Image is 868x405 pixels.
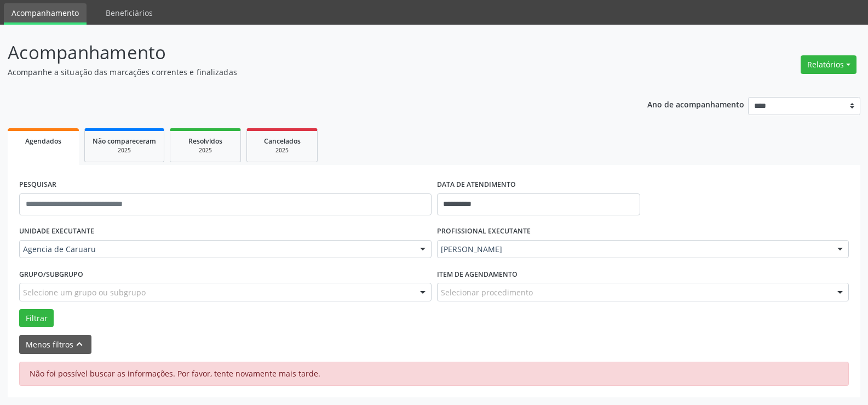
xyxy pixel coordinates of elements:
[23,244,409,255] span: Agencia de Caruaru
[4,3,87,25] a: Acompanhamento
[264,136,301,146] span: Cancelados
[801,55,856,74] button: Relatórios
[8,39,605,66] p: Acompanhamento
[255,146,309,155] div: 2025
[19,335,91,354] button: Menos filtroskeyboard_arrow_up
[19,176,56,193] label: PESQUISAR
[23,287,146,298] span: Selecione um grupo ou subgrupo
[93,136,156,146] span: Não compareceram
[93,146,156,155] div: 2025
[19,309,54,328] button: Filtrar
[19,266,83,283] label: Grupo/Subgrupo
[98,3,160,22] a: Beneficiários
[437,266,518,283] label: Item de agendamento
[437,223,531,240] label: PROFISSIONAL EXECUTANTE
[441,287,533,298] span: Selecionar procedimento
[647,97,744,111] p: Ano de acompanhamento
[8,66,605,78] p: Acompanhe a situação das marcações correntes e finalizadas
[25,136,61,146] span: Agendados
[73,338,85,350] i: keyboard_arrow_up
[19,362,849,386] div: Não foi possível buscar as informações. Por favor, tente novamente mais tarde.
[437,176,516,193] label: DATA DE ATENDIMENTO
[188,136,222,146] span: Resolvidos
[441,244,827,255] span: [PERSON_NAME]
[178,146,233,155] div: 2025
[19,223,94,240] label: UNIDADE EXECUTANTE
